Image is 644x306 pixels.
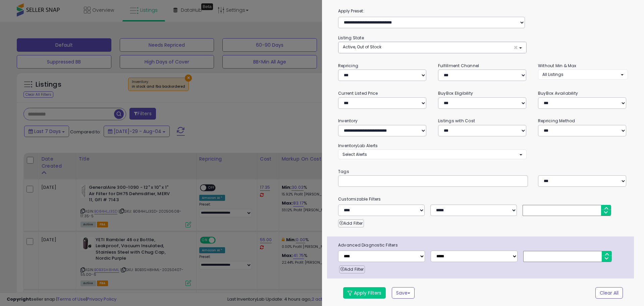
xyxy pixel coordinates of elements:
span: Active, Out of Stock [343,44,381,50]
small: Repricing [338,63,358,69]
small: Tags [333,168,633,175]
small: BuyBox Eligibility [438,90,473,96]
span: × [514,44,518,51]
label: Apply Preset: [333,7,633,15]
button: Apply Filters [343,287,386,299]
small: Listing State [338,35,364,41]
button: Save [392,287,415,299]
small: BuyBox Availability [538,90,578,96]
button: Clear All [595,287,623,299]
small: InventoryLab Alerts [338,143,378,148]
small: Fulfillment Channel [438,63,479,69]
button: Add Filter [339,265,365,273]
small: Inventory [338,118,358,124]
button: All Listings [538,70,628,79]
span: Advanced Diagnostic Filters [333,242,634,249]
small: Current Listed Price [338,90,378,96]
small: Repricing Method [538,118,575,124]
small: Without Min & Max [538,63,577,69]
small: Listings with Cost [438,118,475,124]
span: Select Alerts [342,151,367,157]
button: Active, Out of Stock × [338,42,526,53]
span: All Listings [542,72,563,77]
small: Customizable Filters [333,195,633,203]
button: Add Filter [338,219,364,227]
button: Select Alerts [338,149,527,159]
